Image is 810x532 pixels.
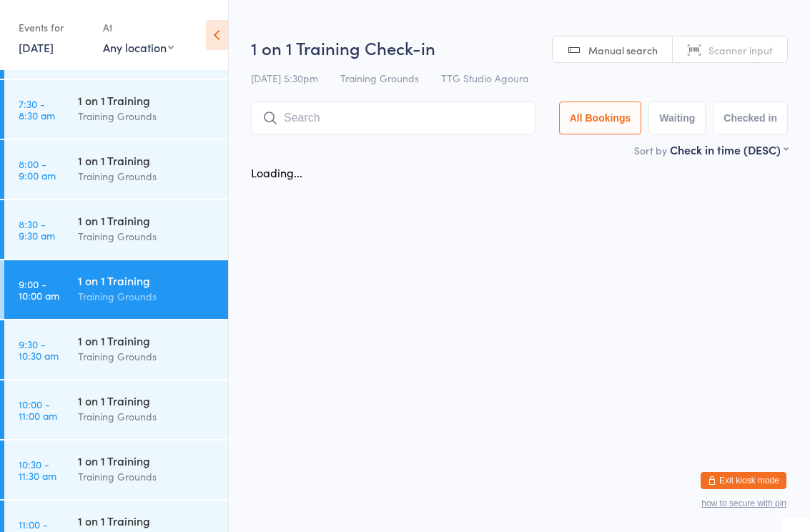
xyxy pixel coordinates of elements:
button: Exit kiosk mode [701,472,786,489]
div: Loading... [251,164,302,180]
a: 9:00 -10:00 am1 on 1 TrainingTraining Grounds [4,260,228,319]
div: 1 on 1 Training [78,453,216,468]
time: 8:00 - 9:00 am [19,158,56,181]
div: Training Grounds [78,288,216,305]
div: 1 on 1 Training [78,332,216,348]
h2: 1 on 1 Training Check-in [251,36,788,59]
button: All Bookings [559,102,642,134]
div: Check in time (DESC) [670,142,788,157]
div: 1 on 1 Training [78,272,216,288]
span: TTG Studio Agoura [441,71,528,85]
a: 7:30 -8:30 am1 on 1 TrainingTraining Grounds [4,80,228,139]
span: [DATE] 5:30pm [251,71,318,85]
time: 9:30 - 10:30 am [19,338,59,361]
div: Training Grounds [78,348,216,365]
div: Any location [103,39,174,55]
time: 7:30 - 8:30 am [19,98,55,121]
a: 10:00 -11:00 am1 on 1 TrainingTraining Grounds [4,380,228,439]
div: Events for [19,16,89,39]
div: Training Grounds [78,468,216,485]
a: 9:30 -10:30 am1 on 1 TrainingTraining Grounds [4,320,228,379]
button: how to secure with pin [701,498,786,508]
div: 1 on 1 Training [78,393,216,408]
time: 9:00 - 10:00 am [19,278,59,301]
input: Search [251,102,535,134]
div: At [103,16,174,39]
a: [DATE] [19,39,54,55]
div: Training Grounds [78,228,216,245]
div: Training Grounds [78,168,216,184]
div: 1 on 1 Training [78,513,216,528]
a: 8:30 -9:30 am1 on 1 TrainingTraining Grounds [4,200,228,259]
a: 8:00 -9:00 am1 on 1 TrainingTraining Grounds [4,140,228,199]
span: Training Grounds [340,71,419,85]
button: Checked in [713,102,788,134]
div: 1 on 1 Training [78,92,216,108]
span: Manual search [588,43,658,57]
label: Sort by [634,143,667,157]
button: Waiting [648,102,706,134]
div: Training Grounds [78,408,216,425]
time: 10:30 - 11:30 am [19,458,56,481]
div: 1 on 1 Training [78,212,216,228]
span: Scanner input [708,43,773,57]
a: 10:30 -11:30 am1 on 1 TrainingTraining Grounds [4,440,228,499]
time: 8:30 - 9:30 am [19,218,55,241]
time: 10:00 - 11:00 am [19,398,57,421]
div: Training Grounds [78,108,216,124]
div: 1 on 1 Training [78,152,216,168]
